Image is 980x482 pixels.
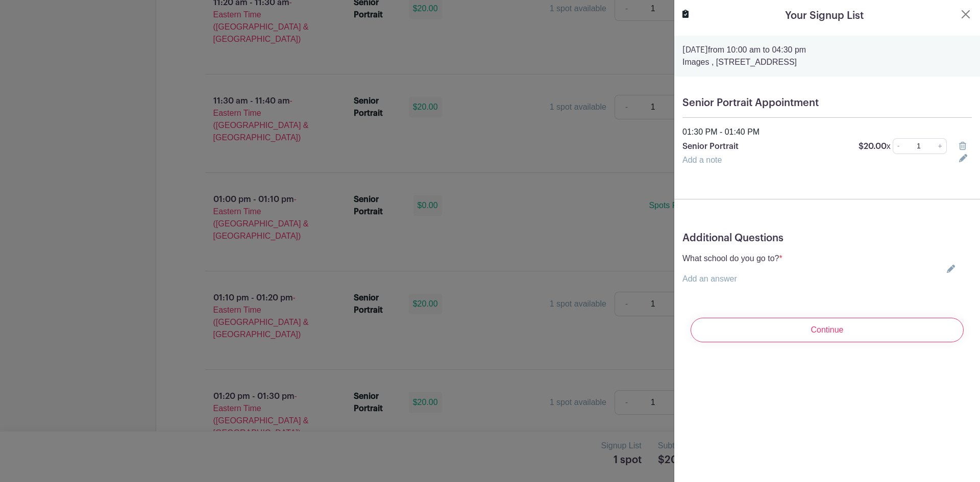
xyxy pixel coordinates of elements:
[682,44,972,56] p: from 10:00 am to 04:30 pm
[960,8,972,20] button: Close
[785,8,864,23] h5: Your Signup List
[682,97,972,109] h5: Senior Portrait Appointment
[682,140,846,153] p: Senior Portrait
[676,126,978,138] div: 01:30 PM - 01:40 PM
[893,138,904,154] a: -
[887,142,891,150] span: x
[691,318,964,342] input: Continue
[682,156,722,164] a: Add a note
[682,46,708,54] strong: [DATE]
[682,56,972,68] p: Images , [STREET_ADDRESS]
[859,140,891,153] p: $20.00
[682,232,972,244] h5: Additional Questions
[682,252,782,265] p: What school do you go to?
[682,274,737,283] a: Add an answer
[934,138,947,154] a: +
